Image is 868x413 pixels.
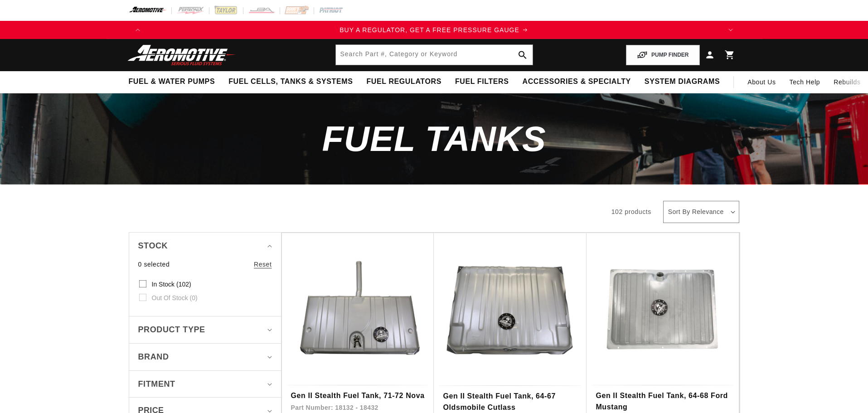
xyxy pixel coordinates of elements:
[626,45,699,65] button: PUMP FINDER
[254,259,272,269] a: Reset
[827,71,867,93] summary: Rebuilds
[125,44,238,66] img: Aeromotive
[106,21,762,39] slideshow-component: Translation missing: en.sections.announcements.announcement_bar
[523,77,631,87] span: Accessories & Specialty
[228,77,353,87] span: Fuel Cells, Tanks & Systems
[645,77,720,87] span: System Diagrams
[122,71,222,92] summary: Fuel & Water Pumps
[222,71,359,92] summary: Fuel Cells, Tanks & Systems
[138,371,272,398] summary: Fitment (0 selected)
[138,350,169,364] span: Brand
[152,280,191,288] span: In stock (102)
[138,344,272,370] summary: Brand (0 selected)
[448,71,516,92] summary: Fuel Filters
[513,45,533,65] button: search button
[147,25,722,35] a: BUY A REGULATOR, GET A FREE PRESSURE GAUGE
[366,77,441,87] span: Fuel Regulators
[455,77,509,87] span: Fuel Filters
[147,25,722,35] div: 1 of 4
[152,294,198,302] span: Out of stock (0)
[129,77,215,87] span: Fuel & Water Pumps
[747,78,776,86] span: About Us
[138,323,205,336] span: Product type
[359,71,448,92] summary: Fuel Regulators
[147,25,722,35] div: Announcement
[722,21,740,39] button: Translation missing: en.sections.announcements.next_announcement
[138,316,272,343] summary: Product type (0 selected)
[741,71,782,93] a: About Us
[339,26,519,34] span: BUY A REGULATOR, GET A FREE PRESSURE GAUGE
[291,390,425,402] a: Gen II Stealth Fuel Tank, 71-72 Nova
[834,77,860,87] span: Rebuilds
[129,21,147,39] button: Translation missing: en.sections.announcements.previous_announcement
[638,71,727,92] summary: System Diagrams
[138,233,272,259] summary: Stock (0 selected)
[611,208,651,215] span: 102 products
[138,378,175,391] span: Fitment
[138,239,168,253] span: Stock
[516,71,638,92] summary: Accessories & Specialty
[138,259,170,269] span: 0 selected
[322,119,546,159] span: Fuel Tanks
[783,71,827,93] summary: Tech Help
[790,77,820,87] span: Tech Help
[336,45,533,65] input: Search by Part Number, Category or Keyword
[596,390,730,413] a: Gen II Stealth Fuel Tank, 64-68 Ford Mustang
